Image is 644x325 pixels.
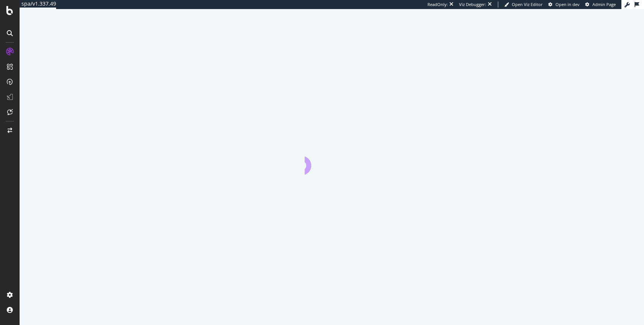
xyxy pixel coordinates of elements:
[592,2,616,7] span: Admin Page
[585,2,616,8] a: Admin Page
[305,147,359,175] div: animation
[548,2,580,8] a: Open in dev
[555,2,580,7] span: Open in dev
[504,2,543,8] a: Open Viz Editor
[427,2,448,8] div: ReadOnly:
[512,2,543,7] span: Open Viz Editor
[459,2,486,8] div: Viz Debugger:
